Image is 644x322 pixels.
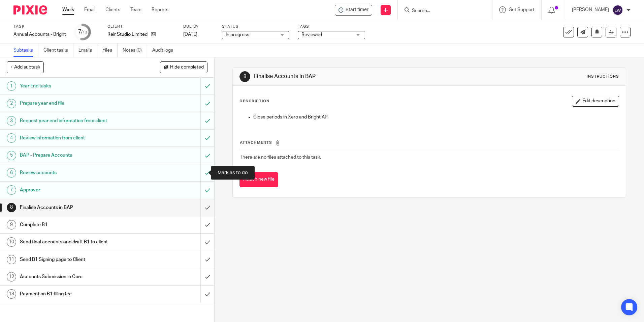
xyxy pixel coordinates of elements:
[20,289,136,299] h1: Payment on B1 filing fee
[7,255,16,264] div: 11
[298,24,365,29] label: Tags
[13,31,66,38] div: Annual Accounts - Bright
[78,44,97,57] a: Emails
[7,185,16,195] div: 7
[107,31,148,38] p: Reir Studio Limited
[78,28,87,36] div: 7
[170,65,204,70] span: Hide completed
[239,99,269,104] p: Description
[7,203,16,212] div: 8
[20,220,136,230] h1: Complete B1
[240,141,272,144] span: Attachments
[239,71,250,82] div: 8
[152,44,178,57] a: Audit logs
[346,6,368,14] span: Start timer
[62,6,74,13] a: Work
[254,73,444,80] h1: Finalise Accounts in BAP
[20,185,136,195] h1: Approver
[222,24,289,29] label: Status
[20,116,136,126] h1: Request year end information from client
[81,30,87,34] small: /13
[13,5,47,15] img: Pixie
[43,44,73,57] a: Client tasks
[587,74,619,79] div: Instructions
[20,272,136,282] h1: Accounts Submission in Core
[7,61,44,73] button: + Add subtask
[411,8,472,14] input: Search
[20,81,136,91] h1: Year End tasks
[572,96,619,107] button: Edit description
[7,81,16,91] div: 1
[7,220,16,230] div: 9
[13,44,38,57] a: Subtasks
[301,32,322,37] span: Reviewed
[20,203,136,213] h1: Finalise Accounts in BAP
[20,150,136,160] h1: BAP - Prepare Accounts
[20,133,136,143] h1: Review information from client
[7,151,16,160] div: 5
[240,155,321,160] span: There are no files attached to this task.
[7,133,16,143] div: 4
[20,237,136,247] h1: Send final accounts and draft B1 to client
[13,24,66,29] label: Task
[612,5,623,16] img: svg%3E
[152,6,168,13] a: Reports
[130,6,141,13] a: Team
[20,98,136,108] h1: Prepare year end file
[7,116,16,126] div: 3
[20,254,136,265] h1: Send B1 Signing page to Client
[7,272,16,281] div: 12
[105,6,120,13] a: Clients
[107,24,175,29] label: Client
[183,24,214,29] label: Due by
[84,6,95,13] a: Email
[572,6,609,13] p: [PERSON_NAME]
[123,44,147,57] a: Notes (0)
[7,237,16,247] div: 10
[7,99,16,108] div: 2
[20,168,136,178] h1: Review accounts
[7,289,16,299] div: 13
[253,114,618,120] p: Close periods in Xero and Bright AP
[160,61,207,73] button: Hide completed
[239,172,278,187] button: Attach new file
[102,44,118,57] a: Files
[509,7,535,12] span: Get Support
[7,168,16,178] div: 6
[335,5,372,16] div: Reir Studio Limited - Annual Accounts - Bright
[226,32,249,37] span: In progress
[183,32,197,37] span: [DATE]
